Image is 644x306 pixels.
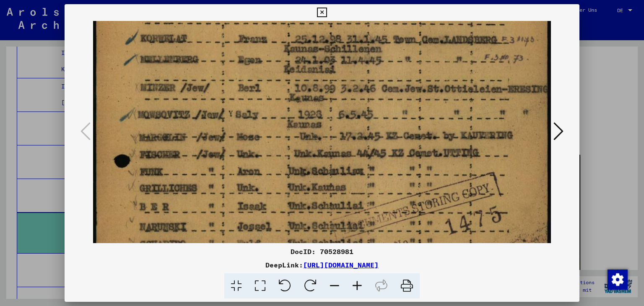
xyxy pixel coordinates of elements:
[65,260,580,270] div: DeepLink:
[607,269,627,289] div: Zustimmung ändern
[608,270,628,290] img: Zustimmung ändern
[65,246,580,257] div: DocID: 70528981
[303,261,379,269] a: [URL][DOMAIN_NAME]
